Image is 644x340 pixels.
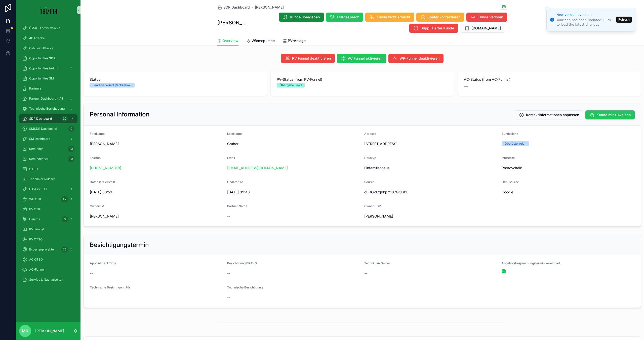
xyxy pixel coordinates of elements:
span: PV-Status (from PV-Funnel) [277,77,448,82]
h1: [PERSON_NAME] [217,19,249,26]
a: Reminder SM23 [19,154,77,163]
span: Besichtigung BRAVO [227,261,257,265]
div: 23 [68,156,74,162]
span: Service & Nacharbeiten [29,278,63,282]
span: Opportunities SDR [29,56,55,60]
button: Kunde nicht erreicht [365,13,414,22]
button: Kunde Verloren [466,13,507,22]
a: Old-Lost Attacke [19,44,77,53]
button: Close toast [545,7,550,12]
a: SDR Dashboard [217,5,250,10]
span: PV OTSO [29,237,43,241]
span: OwnerSM [90,204,104,208]
span: Adresse [364,132,376,136]
span: [DOMAIN_NAME] [471,26,501,31]
span: Partner Dashboard - All [29,97,63,101]
span: Interesse [502,156,515,160]
a: Reminder23 [19,144,77,153]
span: Erstgespräch [337,15,359,20]
button: Erstgespräch [326,13,363,22]
span: cBDOZExjBhpm187QGDzE [364,190,498,195]
a: Expertenprojekte75 [19,245,77,254]
span: Angebotsbesprechungstermin vereinbart [502,261,560,265]
span: Wärmepumpe [252,38,275,43]
span: Technician Owner [364,261,390,265]
span: Reminder SM [29,157,49,161]
span: AC Funnel aktivieren [348,56,382,61]
button: Kontaktinformationen anpassen [515,110,583,119]
span: Später kontaktieren [427,15,460,20]
div: 75 [61,246,68,252]
span: FirstName [90,132,105,136]
span: Status [90,77,261,82]
span: Haustyp [364,156,376,160]
div: Oberösterreich [505,141,526,146]
a: Opportunities (Admin [19,64,77,73]
span: SDR Dashboard [29,117,52,121]
span: AC OTSO [29,258,43,262]
span: Owner SDR [364,204,381,208]
a: SMSDR Dashboard0 [19,124,77,133]
span: Utm_source [502,180,519,184]
span: AC-Funnel [29,268,45,272]
img: App logo [40,6,57,14]
span: Partners [29,87,42,91]
div: Übergabe Lead [280,83,302,88]
span: PV-Funnel [29,227,44,231]
span: SDR Dashboard [223,5,250,10]
span: Old-Lost Attacke [29,46,53,50]
span: [DATE] 09:43 [227,190,360,195]
a: ÖMAG-Förderattacke [19,24,77,33]
span: Photovoltaik [502,165,635,171]
span: Expertenprojekte [29,247,54,251]
div: 32 [61,116,68,122]
a: PV OTSO [19,235,77,244]
span: OTSO [29,167,38,171]
span: Einfamilienhaus [364,165,498,171]
button: Refresh [616,17,632,23]
span: -- [227,271,230,276]
span: PV-Anlage [288,38,306,43]
button: Später kontaktieren [416,13,464,22]
span: Technische Besichtigung [29,107,65,111]
button: Kunde mir zuweisen [585,110,635,119]
span: [STREET_ADDRESS] [364,141,498,146]
a: Technische Besichtigung [19,104,77,113]
span: Appointment Time [90,261,116,265]
span: Kunde übergeben [290,15,320,20]
span: -- [90,271,93,276]
span: MK [22,328,28,334]
a: Wärmepumpe [247,36,275,46]
span: Technische Besichtigung [227,285,263,289]
span: Telefon [90,156,101,160]
a: Partner Dashboard - All [19,94,77,103]
a: PV-Funnel [19,225,77,234]
span: ÖMAG-Förderattacke [29,26,60,30]
a: Opportunities SM [19,74,77,83]
span: Email [227,156,235,160]
span: [PERSON_NAME] [90,141,223,146]
a: Techniker Ruleset [19,175,77,184]
a: [PERSON_NAME] [255,5,284,10]
a: Opportunities SDR [19,54,77,63]
span: PV Funnel deaktivieren [292,56,331,61]
span: Kunde Verloren [477,15,503,20]
span: Kunde nicht erreicht [376,15,410,20]
a: Partners [19,84,77,93]
span: DiBA v2 - All [29,187,47,191]
button: [DOMAIN_NAME] [460,24,505,33]
a: AC OTSO [19,255,77,264]
span: SM Dashboard [29,137,50,141]
button: PV Funnel deaktivieren [281,54,335,63]
p: [PERSON_NAME] [35,328,64,333]
div: New version available [556,12,615,17]
a: SM Dashboard [19,134,77,143]
a: PV-Anlage [283,36,306,46]
span: -- [227,214,230,219]
h2: Personal Information [90,110,149,118]
a: Overview [217,36,238,46]
a: OTSO [19,164,77,174]
span: -- [227,295,230,300]
a: PV OTIF [19,205,77,214]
